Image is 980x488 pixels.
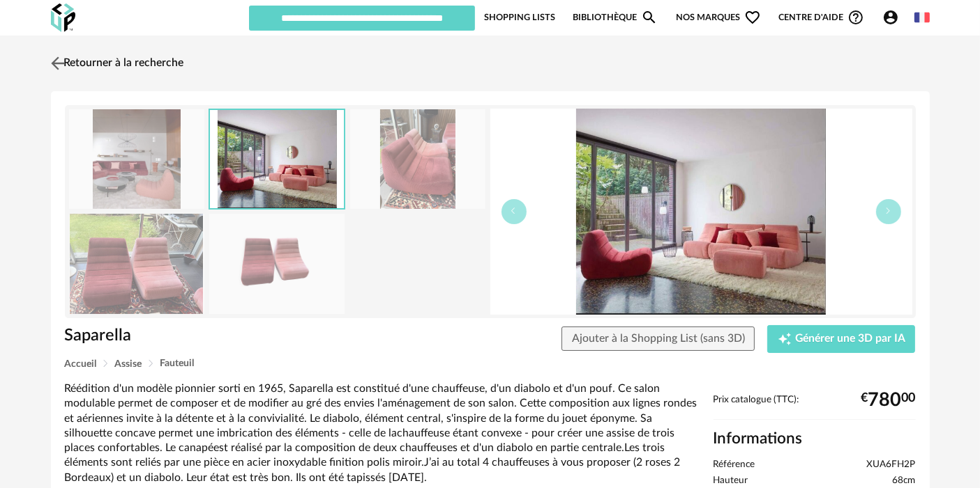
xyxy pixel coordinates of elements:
[47,48,184,79] a: Retourner à la recherche
[893,475,916,487] span: 68cm
[882,9,899,26] span: Account Circle icon
[714,475,748,487] span: Hauteur
[115,359,142,369] span: Assise
[767,325,915,353] button: Creation icon Générer une 3D par IA
[676,4,761,31] span: Nos marques
[882,9,905,26] span: Account Circle icon
[714,459,755,471] span: Référence
[572,333,745,344] span: Ajouter à la Shopping List (sans 3D)
[561,326,755,352] button: Ajouter à la Shopping List (sans 3D)
[69,214,204,313] img: saparella_original.png
[484,4,555,31] a: Shopping Lists
[795,333,905,345] span: Générer une 3D par IA
[160,359,195,368] span: Fauteuil
[51,3,75,32] img: OXP
[641,9,658,26] span: Magnify icon
[47,53,68,73] img: svg+xml;base64,PHN2ZyB3aWR0aD0iMjQiIGhlaWdodD0iMjQiIHZpZXdCb3g9IjAgMCAyNCAyNCIgZmlsbD0ibm9uZSIgeG...
[714,429,916,449] h2: Informations
[914,10,930,25] img: fr
[209,214,345,313] img: saparella_original.png
[69,109,204,209] img: saparella_original.png
[210,110,344,208] img: saparella_original.png
[868,395,902,406] span: 780
[65,325,412,347] h1: Saparella
[490,109,912,315] img: saparella_original.png
[867,459,916,471] span: XUA6FH2P
[714,394,916,420] div: Prix catalogue (TTC):
[847,9,864,26] span: Help Circle Outline icon
[744,9,761,26] span: Heart Outline icon
[778,332,792,346] span: Creation icon
[65,359,916,369] div: Breadcrumb
[65,359,97,369] span: Accueil
[65,381,700,485] div: Réédition d'un modèle pionnier sorti en 1965, Saparella est constitué d'une chauffeuse, d'un diab...
[350,109,485,209] img: saparella_original.png
[861,395,916,406] div: € 00
[573,4,658,31] a: BibliothèqueMagnify icon
[778,9,864,26] span: Centre d'aideHelp Circle Outline icon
